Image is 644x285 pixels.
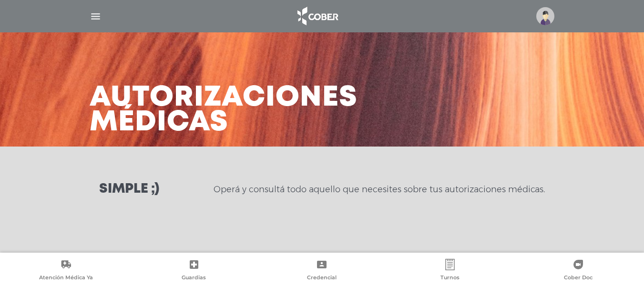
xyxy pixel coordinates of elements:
span: Guardias [182,274,206,283]
a: Credencial [258,259,386,283]
h3: Autorizaciones médicas [90,86,358,135]
img: profile-placeholder.svg [536,7,554,25]
img: Cober_menu-lines-white.svg [90,10,102,22]
span: Credencial [307,274,337,283]
p: Operá y consultá todo aquello que necesites sobre tus autorizaciones médicas. [214,184,545,195]
span: Turnos [440,274,460,283]
a: Guardias [130,259,258,283]
h3: Simple ;) [99,183,159,196]
span: Atención Médica Ya [39,274,93,283]
span: Cober Doc [564,274,593,283]
img: logo_cober_home-white.png [292,5,342,28]
a: Atención Médica Ya [2,259,130,283]
a: Cober Doc [514,259,642,283]
a: Turnos [386,259,514,283]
